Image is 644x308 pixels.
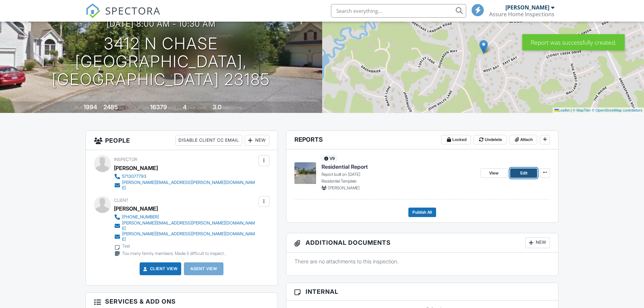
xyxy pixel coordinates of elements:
h1: 3412 N Chase [GEOGRAPHIC_DATA], [GEOGRAPHIC_DATA] 23185 [11,35,311,88]
a: Leaflet [554,108,570,112]
div: 3.0 [213,103,221,111]
p: There are no attachments to this inspection. [294,258,550,265]
a: [PERSON_NAME][EMAIL_ADDRESS][PERSON_NAME][DOMAIN_NAME] [114,231,257,242]
span: Lot Size [135,105,149,110]
div: 5713077793 [122,174,146,179]
div: 16379 [150,103,167,111]
div: Test [122,243,130,249]
div: 1994 [84,103,97,111]
div: Assure Home Inspections [489,11,554,18]
img: The Best Home Inspection Software - Spectora [86,3,100,18]
span: Built [75,105,82,110]
span: SPECTORA [105,3,161,18]
img: Marker [479,40,488,54]
div: [PERSON_NAME] [114,204,158,214]
div: 2485 [103,103,118,111]
span: sq.ft. [168,105,176,110]
span: bedrooms [188,105,206,110]
input: Search everything... [331,4,466,18]
a: [PERSON_NAME][EMAIL_ADDRESS][PERSON_NAME][DOMAIN_NAME] [114,220,257,231]
h3: Internal [286,283,558,301]
h3: People [86,131,278,150]
div: [PERSON_NAME] [114,163,158,173]
span: bathrooms [222,105,242,110]
a: [PERSON_NAME][EMAIL_ADDRESS][PERSON_NAME][DOMAIN_NAME] [114,180,257,191]
div: New [525,237,550,248]
div: [PERSON_NAME][EMAIL_ADDRESS][PERSON_NAME][DOMAIN_NAME] [122,180,257,191]
a: © OpenStreetMap contributors [592,108,642,112]
a: Client View [142,265,178,272]
div: [PHONE_NUMBER] [122,214,159,220]
div: [PERSON_NAME] [505,4,549,11]
div: Report was successfully created. [522,34,625,50]
a: 5713077793 [114,173,257,180]
span: | [571,108,572,112]
span: Inspector [114,157,137,162]
div: [PERSON_NAME][EMAIL_ADDRESS][PERSON_NAME][DOMAIN_NAME] [122,220,257,231]
div: 4 [183,103,187,111]
a: SPECTORA [86,9,161,23]
div: New [245,135,269,146]
span: sq. ft. [119,105,128,110]
h3: [DATE] 8:00 am - 10:30 am [106,19,216,28]
a: © MapTiler [573,108,591,112]
div: Too many family members. Made it difficult to inspect.. [122,251,226,256]
div: Disable Client CC Email [175,135,242,146]
a: [PHONE_NUMBER] [114,214,257,220]
h3: Additional Documents [286,233,558,253]
span: Client [114,198,128,203]
div: [PERSON_NAME][EMAIL_ADDRESS][PERSON_NAME][DOMAIN_NAME] [122,231,257,242]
